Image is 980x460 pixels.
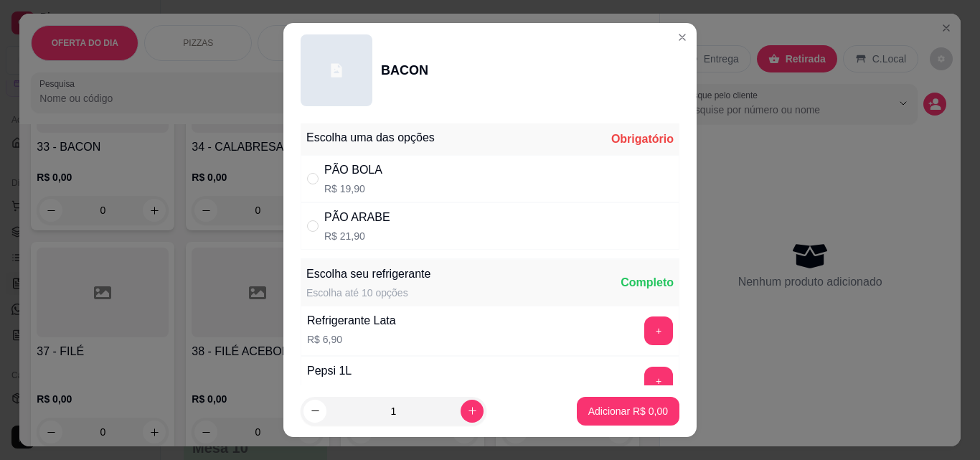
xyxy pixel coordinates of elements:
[307,362,352,380] div: Pepsi 1L
[671,26,694,49] button: Close
[621,274,674,291] div: Completo
[644,316,673,345] button: add
[324,209,390,226] div: PÃO ARABE
[306,129,435,146] div: Escolha uma das opções
[303,400,326,423] button: decrease-product-quantity
[306,286,430,300] div: Escolha até 10 opções
[577,397,679,426] button: Adicionar R$ 0,00
[324,229,390,243] p: R$ 21,90
[611,131,674,148] div: Obrigatório
[644,367,673,395] button: add
[306,266,430,283] div: Escolha seu refrigerante
[307,312,396,329] div: Refrigerante Lata
[307,382,352,397] p: R$ 10,90
[588,404,668,418] p: Adicionar R$ 0,00
[324,161,382,179] div: PÃO BOLA
[307,332,396,347] p: R$ 6,90
[381,60,428,80] div: BACON
[324,182,382,196] p: R$ 19,90
[461,400,484,423] button: increase-product-quantity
